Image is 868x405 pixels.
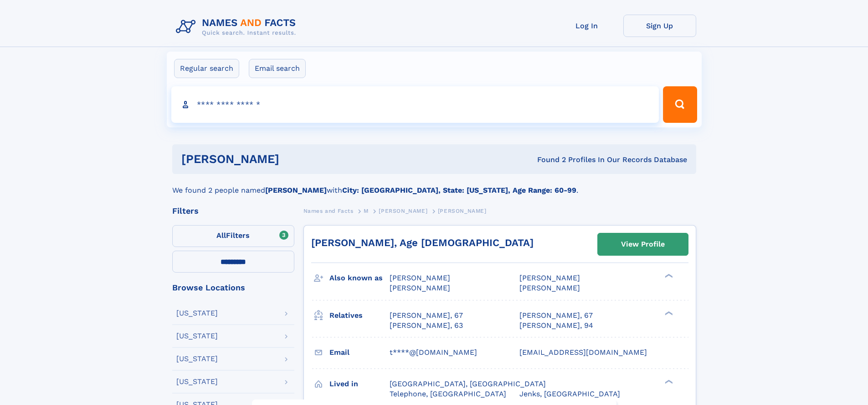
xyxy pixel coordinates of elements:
span: [GEOGRAPHIC_DATA], [GEOGRAPHIC_DATA] [390,379,546,388]
div: [US_STATE] [176,378,218,385]
span: [PERSON_NAME] [379,208,427,214]
h3: Relatives [329,308,390,323]
div: [US_STATE] [176,355,218,363]
a: [PERSON_NAME], Age [DEMOGRAPHIC_DATA] [311,237,534,248]
span: M [364,208,369,214]
a: Log In [550,15,623,37]
b: City: [GEOGRAPHIC_DATA], State: [US_STATE], Age Range: 60-99 [342,186,576,195]
span: Telephone, [GEOGRAPHIC_DATA] [390,389,506,398]
span: [PERSON_NAME] [390,284,450,292]
div: ❯ [663,273,673,279]
span: [PERSON_NAME] [519,274,580,282]
a: [PERSON_NAME], 67 [519,310,593,321]
h1: [PERSON_NAME] [181,153,408,165]
h3: Email [329,345,390,360]
a: [PERSON_NAME], 67 [390,310,463,321]
div: We found 2 people named with . [172,174,696,196]
div: Found 2 Profiles In Our Records Database [408,155,687,165]
label: Filters [172,225,294,247]
a: Names and Facts [303,205,354,216]
span: [EMAIL_ADDRESS][DOMAIN_NAME] [519,348,647,357]
a: View Profile [598,233,688,255]
div: [US_STATE] [176,332,218,340]
b: [PERSON_NAME] [265,186,327,195]
label: Email search [249,59,306,78]
a: M [364,205,369,216]
input: search input [171,86,659,123]
a: Sign Up [623,15,696,37]
div: Filters [172,207,294,215]
h3: Also known as [329,270,390,286]
img: Logo Names and Facts [172,15,303,39]
span: [PERSON_NAME] [519,284,580,292]
a: [PERSON_NAME], 63 [390,321,463,331]
div: ❯ [663,310,673,316]
span: All [216,231,226,240]
div: View Profile [621,234,665,255]
a: [PERSON_NAME] [379,205,427,216]
span: [PERSON_NAME] [438,208,487,214]
h3: Lived in [329,376,390,392]
button: Search Button [663,86,697,123]
div: ❯ [663,379,673,384]
label: Regular search [174,59,239,78]
div: Browse Locations [172,284,294,292]
div: [US_STATE] [176,310,218,317]
span: [PERSON_NAME] [390,274,450,282]
a: [PERSON_NAME], 94 [519,321,593,331]
span: Jenks, [GEOGRAPHIC_DATA] [519,389,620,398]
